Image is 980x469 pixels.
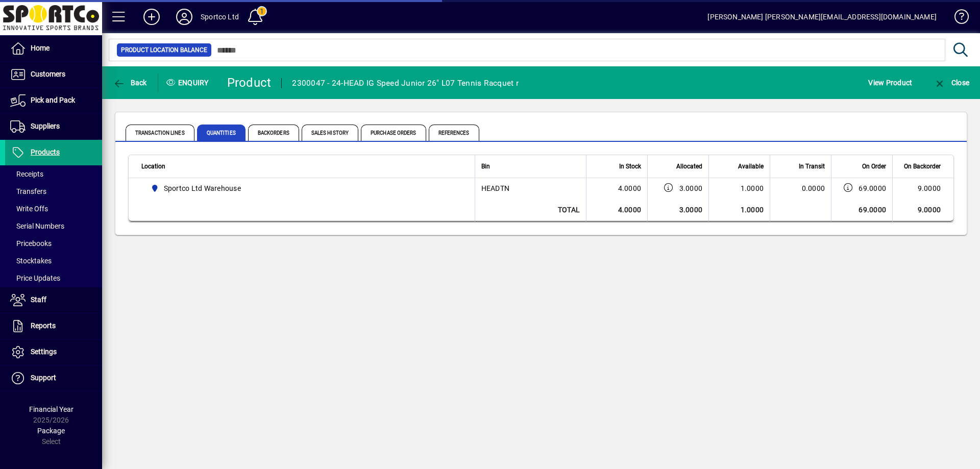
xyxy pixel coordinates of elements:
[904,161,941,172] span: On Backorder
[126,125,194,141] span: Transaction Lines
[586,178,647,199] td: 4.0000
[5,287,102,313] a: Staff
[102,73,158,92] app-page-header-button: Back
[113,79,147,87] span: Back
[37,427,65,435] span: Package
[5,365,102,391] a: Support
[201,9,239,25] div: Sportco Ltd
[110,73,150,92] button: Back
[29,405,73,413] span: Financial Year
[227,75,272,91] div: Product
[292,75,519,91] div: 2300047 - 24-HEAD IG Speed Junior 26" L07 Tennis Racquet r
[892,199,953,221] td: 9.0000
[862,161,886,172] span: On Order
[892,178,953,199] td: 9.0000
[5,88,102,113] a: Pick and Pack
[5,114,102,139] a: Suppliers
[302,125,358,141] span: Sales History
[10,205,48,213] span: Write Offs
[923,73,980,92] app-page-header-button: Close enquiry
[475,199,586,221] td: Total
[934,79,969,87] span: Close
[5,165,102,183] a: Receipts
[647,199,708,221] td: 3.0000
[10,239,52,248] span: Pricebooks
[31,374,56,382] span: Support
[868,75,912,91] span: View Product
[5,252,102,269] a: Stocktakes
[10,257,52,265] span: Stocktakes
[931,73,972,92] button: Close
[5,313,102,339] a: Reports
[679,183,703,193] span: 3.0000
[708,178,770,199] td: 1.0000
[802,184,825,192] span: 0.0000
[31,148,60,156] span: Products
[429,125,479,141] span: References
[707,9,937,25] div: [PERSON_NAME] [PERSON_NAME][EMAIL_ADDRESS][DOMAIN_NAME]
[5,339,102,365] a: Settings
[121,45,207,55] span: Product Location Balance
[31,44,50,52] span: Home
[947,2,967,35] a: Knowledge Base
[158,75,219,91] div: Enquiry
[5,36,102,61] a: Home
[10,187,46,195] span: Transfers
[31,322,56,330] span: Reports
[619,161,641,172] span: In Stock
[10,222,64,230] span: Serial Numbers
[5,217,102,235] a: Serial Numbers
[5,183,102,200] a: Transfers
[141,161,165,172] span: Location
[168,8,201,26] button: Profile
[31,348,57,356] span: Settings
[5,62,102,87] a: Customers
[481,161,490,172] span: Bin
[5,200,102,217] a: Write Offs
[586,199,647,221] td: 4.0000
[708,199,770,221] td: 1.0000
[5,235,102,252] a: Pricebooks
[164,183,241,193] span: Sportco Ltd Warehouse
[859,183,886,193] span: 69.0000
[146,182,463,194] span: Sportco Ltd Warehouse
[10,274,60,282] span: Price Updates
[31,295,46,304] span: Staff
[676,161,702,172] span: Allocated
[738,161,764,172] span: Available
[831,199,892,221] td: 69.0000
[31,96,75,104] span: Pick and Pack
[31,70,65,78] span: Customers
[31,122,60,130] span: Suppliers
[10,170,43,178] span: Receipts
[197,125,246,141] span: Quantities
[248,125,299,141] span: Backorders
[475,178,586,199] td: HEADTN
[5,269,102,287] a: Price Updates
[135,8,168,26] button: Add
[866,73,915,92] button: View Product
[799,161,825,172] span: In Transit
[361,125,426,141] span: Purchase Orders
